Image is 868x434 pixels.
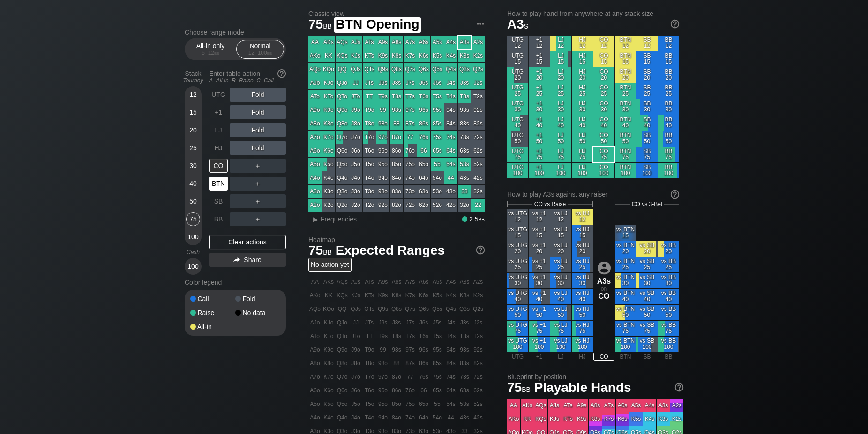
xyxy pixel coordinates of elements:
[507,51,528,67] div: UTG 15
[431,90,444,103] div: T5s
[390,131,403,144] div: 87o
[658,147,679,162] div: BB 75
[615,147,636,162] div: BTN 75
[444,49,457,62] div: K4s
[444,158,457,171] div: 54s
[390,117,403,130] div: 88
[458,36,471,49] div: A3s
[458,131,471,144] div: 73s
[363,49,376,62] div: KTs
[230,105,286,119] div: Fold
[363,185,376,198] div: T3o
[336,199,349,212] div: Q2o
[363,63,376,76] div: QTs
[417,103,430,117] div: 96s
[572,83,593,99] div: HJ 25
[404,36,417,49] div: A7s
[235,295,280,302] div: Fold
[431,171,444,184] div: 54o
[376,171,389,184] div: 94o
[404,63,417,76] div: Q7s
[349,49,362,62] div: KJs
[615,83,636,99] div: BTN 25
[550,115,571,131] div: LJ 40
[308,76,322,89] div: AJo
[336,131,349,144] div: Q7o
[658,163,679,178] div: BB 100
[404,158,417,171] div: 75o
[444,36,457,49] div: A4s
[615,99,636,115] div: BTN 30
[390,76,403,89] div: J8s
[322,117,335,130] div: K8o
[186,105,200,119] div: 15
[529,99,550,115] div: +1 30
[458,63,471,76] div: Q3s
[363,117,376,130] div: T8o
[431,131,444,144] div: 75s
[349,131,362,144] div: J7o
[209,141,228,155] div: HJ
[349,144,362,157] div: J6o
[390,144,403,157] div: 86o
[186,177,200,191] div: 40
[404,185,417,198] div: 73o
[507,67,528,83] div: UTG 20
[593,67,614,83] div: CO 20
[363,171,376,184] div: T4o
[507,163,528,178] div: UTG 100
[230,194,286,208] div: ＋
[376,103,389,117] div: 99
[235,309,280,316] div: No data
[404,171,417,184] div: 74o
[417,158,430,171] div: 65o
[615,115,636,131] div: BTN 40
[390,171,403,184] div: 84o
[507,131,528,147] div: UTG 50
[209,159,228,173] div: CO
[323,20,332,30] span: bb
[336,49,349,62] div: KQs
[529,36,550,51] div: +1 12
[658,67,679,83] div: BB 20
[376,185,389,198] div: 93o
[322,131,335,144] div: K7o
[598,261,611,274] img: icon-avatar.b40e07d9.svg
[417,117,430,130] div: 86s
[444,171,457,184] div: 44
[185,29,286,36] h2: Choose range mode
[190,309,235,316] div: Raise
[376,90,389,103] div: T9s
[336,36,349,49] div: AQs
[349,76,362,89] div: JJ
[507,99,528,115] div: UTG 30
[444,103,457,117] div: 94s
[572,51,593,67] div: HJ 15
[189,40,232,58] div: All-in only
[444,90,457,103] div: T4s
[376,36,389,49] div: A9s
[507,115,528,131] div: UTG 40
[458,117,471,130] div: 83s
[191,50,230,56] div: 5 – 12
[658,51,679,67] div: BB 15
[615,67,636,83] div: BTN 20
[308,103,322,117] div: A9o
[471,76,485,89] div: J2s
[209,194,228,208] div: SB
[390,49,403,62] div: K8s
[593,36,614,51] div: CO 12
[417,199,430,212] div: 62o
[444,144,457,157] div: 64s
[431,36,444,49] div: A5s
[404,76,417,89] div: J7s
[475,19,486,29] img: ellipsis.fd386fe8.svg
[363,199,376,212] div: T2o
[376,131,389,144] div: 97o
[277,68,287,79] img: help.32db89a4.svg
[471,144,485,157] div: 62s
[670,189,680,199] img: help.32db89a4.svg
[529,83,550,99] div: +1 25
[471,103,485,117] div: 92s
[322,185,335,198] div: K3o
